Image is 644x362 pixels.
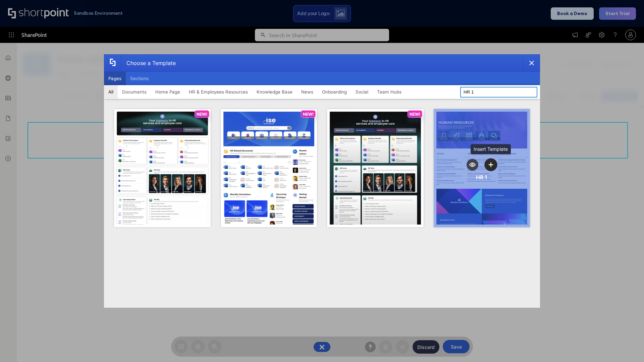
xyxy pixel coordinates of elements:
button: Knowledge Base [252,85,297,99]
button: Home Page [151,85,184,99]
p: NEW! [410,112,420,117]
button: Onboarding [318,85,351,99]
button: Sections [126,72,153,85]
p: NEW! [197,112,207,117]
input: Search [460,87,537,98]
p: NEW! [303,112,314,117]
button: Documents [118,85,151,99]
button: All [104,85,118,99]
div: HR 1 [476,174,487,181]
iframe: Chat Widget [523,284,644,362]
button: Team Hubs [373,85,406,99]
button: News [297,85,318,99]
button: Pages [104,72,126,85]
div: template selector [104,54,540,308]
div: Choose a Template [121,55,176,71]
button: Social [351,85,373,99]
button: HR & Employees Resources [184,85,252,99]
